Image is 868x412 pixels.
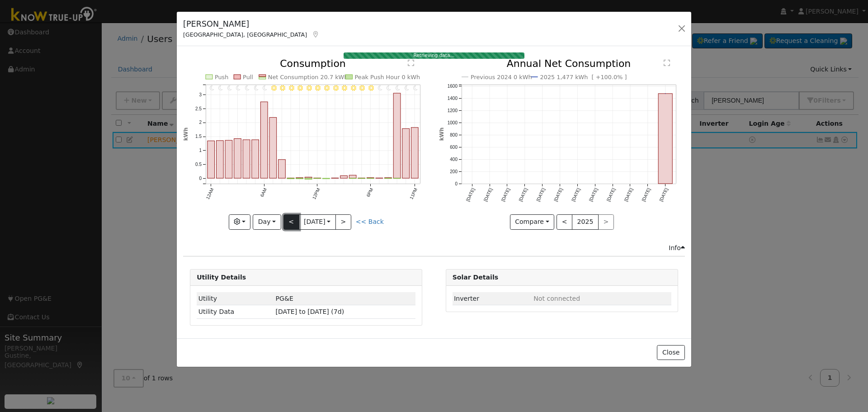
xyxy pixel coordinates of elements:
text: [DATE] [658,187,669,202]
text: 1400 [447,96,458,101]
text: [DATE] [641,187,651,202]
text: Previous 2024 0 kWh [471,74,532,81]
text: 600 [450,145,458,150]
text: 1200 [447,108,458,113]
button: Close [657,345,684,360]
text: kWh [439,128,445,141]
h5: [PERSON_NAME] [183,18,320,30]
button: < [557,214,572,230]
text: [DATE] [606,187,616,202]
text: 2025 1,477 kWh [ +100.0% ] [540,74,627,81]
text: [DATE] [588,187,599,202]
text: 800 [450,133,458,137]
button: 2025 [572,214,599,230]
text: [DATE] [571,187,581,202]
text: Annual Net Consumption [506,58,631,69]
td: Utility [197,292,274,305]
button: Compare [510,214,555,230]
text: 200 [450,169,458,174]
text:  [664,59,670,66]
td: Inverter [453,292,532,305]
text: 1600 [447,84,458,89]
div: Retrieving data... [344,52,524,59]
text: [DATE] [518,187,528,202]
text: [DATE] [500,187,510,202]
span: ID: 17387647, authorized: 10/09/25 [276,295,293,302]
div: Info [669,243,685,253]
circle: onclick="" [664,92,667,95]
text: [DATE] [553,187,563,202]
td: Utility Data [197,305,274,318]
text: [DATE] [535,187,546,202]
text: [DATE] [623,187,633,202]
text: 0 [455,181,458,186]
text: 1000 [447,120,458,125]
span: ID: null, authorized: None [533,295,580,302]
strong: Utility Details [197,274,246,281]
text: [DATE] [482,187,493,202]
span: [GEOGRAPHIC_DATA], [GEOGRAPHIC_DATA] [183,31,307,38]
rect: onclick="" [658,94,672,184]
a: Map [311,31,320,38]
text: [DATE] [465,187,476,202]
text: 400 [450,157,458,162]
strong: Solar Details [453,274,498,281]
span: [DATE] to [DATE] (7d) [276,308,344,315]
